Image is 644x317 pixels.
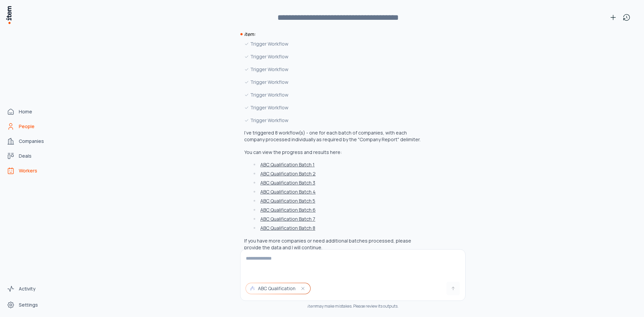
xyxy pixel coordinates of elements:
[4,120,55,133] a: People
[244,31,255,37] i: item:
[19,167,37,174] span: Workers
[260,179,315,186] button: ABC Qualification Batch 3
[260,198,315,204] button: ABC Qualification Batch 5
[19,302,38,308] span: Settings
[19,138,44,145] span: Companies
[240,304,466,309] div: may make mistakes. Please review its outputs.
[5,5,12,24] img: Item Brain Logo
[260,189,316,195] button: ABC Qualification Batch 4
[19,285,36,292] span: Activity
[260,216,315,222] button: ABC Qualification Batch 7
[606,11,620,24] button: New conversation
[260,170,316,177] button: ABC Qualification Batch 2
[4,164,55,177] a: Workers
[246,283,310,294] button: ABC Qualification
[4,298,55,312] a: Settings
[307,303,316,309] i: item
[4,282,55,296] a: Activity
[250,286,255,291] img: outbound
[19,123,35,130] span: People
[4,105,55,118] a: Home
[244,53,425,60] div: Trigger Workflow
[244,78,425,86] div: Trigger Workflow
[244,91,425,99] div: Trigger Workflow
[244,129,425,143] p: I've triggered 8 workflow(s) - one for each batch of companies, with each company processed indiv...
[258,285,296,292] span: ABC Qualification
[244,237,425,251] p: If you have more companies or need additional batches processed, please provide the data and I wi...
[244,149,425,156] p: You can view the progress and results here:
[4,149,55,163] a: Deals
[19,108,32,115] span: Home
[260,207,316,213] button: ABC Qualification Batch 6
[244,104,425,111] div: Trigger Workflow
[620,11,633,24] button: View history
[4,135,55,148] a: Companies
[260,161,315,168] button: ABC Qualification Batch 1
[244,66,425,73] div: Trigger Workflow
[19,153,32,159] span: Deals
[244,40,425,48] div: Trigger Workflow
[244,117,425,124] div: Trigger Workflow
[260,225,315,231] button: ABC Qualification Batch 8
